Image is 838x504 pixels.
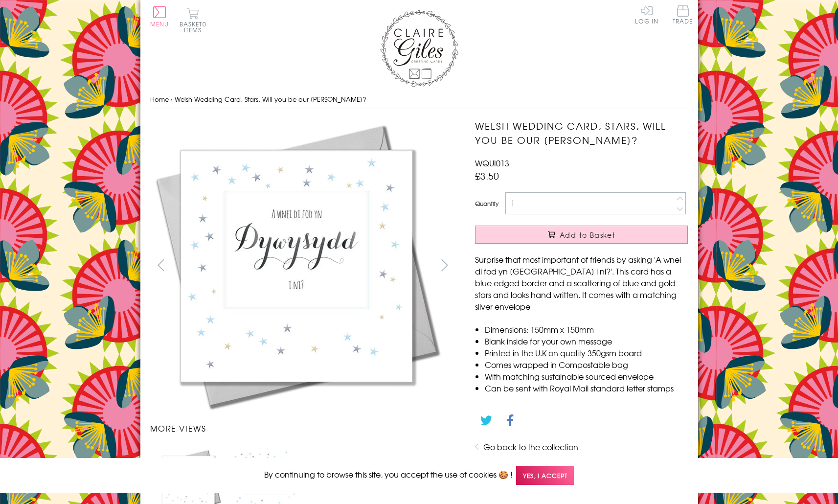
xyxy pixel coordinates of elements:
[635,5,658,24] a: Log In
[150,254,172,276] button: prev
[485,335,688,347] li: Blank inside for your own message
[150,94,169,104] a: Home
[150,119,444,412] img: Welsh Wedding Card, Stars, Will you be our Usher?
[175,94,366,104] span: Welsh Wedding Card, Stars, Will you be our [PERSON_NAME]?
[380,10,458,87] img: Claire Giles Greetings Cards
[180,8,206,33] button: Basket0 items
[483,441,578,453] a: Go back to the collection
[475,199,498,208] label: Quantity
[485,347,688,359] li: Printed in the U.K on quality 350gsm board
[475,253,688,312] p: Surprise that most important of friends by asking 'A wnei di fod yn [GEOGRAPHIC_DATA] i ni?'. Thi...
[150,6,169,27] button: Menu
[560,230,615,240] span: Add to Basket
[475,169,499,183] span: £3.50
[150,90,688,110] nav: breadcrumbs
[485,382,688,394] li: Can be sent with Royal Mail standard letter stamps
[475,157,509,169] span: WQUI013
[516,466,574,485] span: Yes, I accept
[485,359,688,370] li: Comes wrapped in Compostable bag
[475,226,688,244] button: Add to Basket
[673,5,693,26] a: Trade
[673,5,693,24] span: Trade
[171,94,173,104] span: ›
[150,20,169,28] span: Menu
[485,323,688,335] li: Dimensions: 150mm x 150mm
[184,20,206,34] span: 0 items
[485,370,688,382] li: With matching sustainable sourced envelope
[433,254,455,276] button: next
[150,422,456,434] h3: More views
[475,119,688,147] h1: Welsh Wedding Card, Stars, Will you be our [PERSON_NAME]?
